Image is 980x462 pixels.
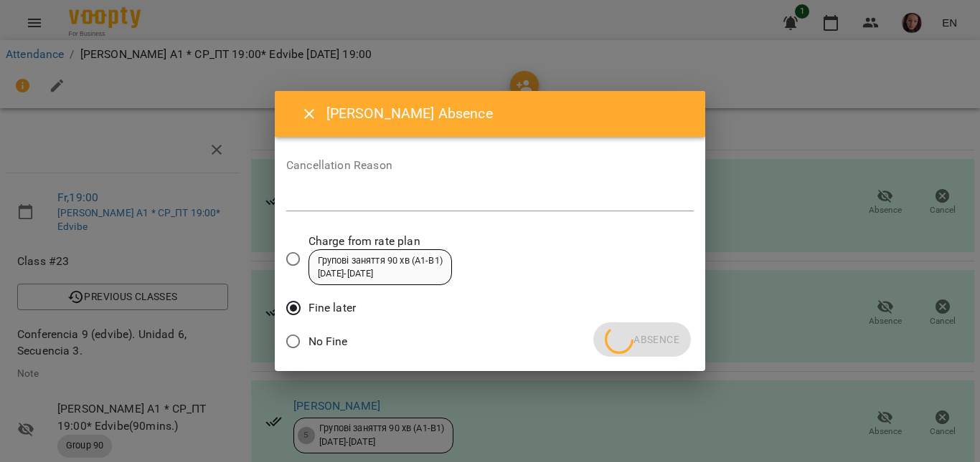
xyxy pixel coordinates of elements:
[326,102,688,125] h6: [PERSON_NAME] Absence
[308,299,356,317] span: Fine later
[292,97,326,131] button: Close
[308,233,452,250] span: Charge from rate plan
[318,254,443,281] div: Групові заняття 90 хв (А1-В1) [DATE] - [DATE]
[308,333,348,350] span: No Fine
[286,160,694,171] label: Cancellation Reason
